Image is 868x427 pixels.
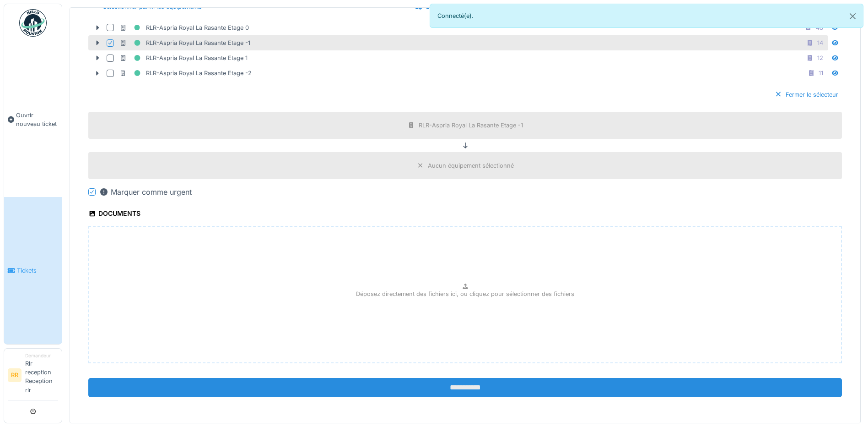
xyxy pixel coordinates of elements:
[25,352,58,398] li: Rlr reception Reception rlr
[430,4,864,28] div: Connecté(e).
[428,161,514,170] div: Aucun équipement sélectionné
[119,67,252,79] div: RLR-Aspria Royal La Rasante Etage -2
[19,9,47,37] img: Badge_color-CXgf-gQk.svg
[119,37,250,49] div: RLR-Aspria Royal La Rasante Etage -1
[88,207,140,222] div: Documents
[419,121,523,130] div: RLR-Aspria Royal La Rasante Etage -1
[99,186,192,197] div: Marquer comme urgent
[17,266,58,275] span: Tickets
[817,38,823,47] div: 14
[819,69,823,77] div: 11
[4,197,62,344] a: Tickets
[771,88,842,101] div: Fermer le sélecteur
[842,4,863,28] button: Close
[817,54,823,62] div: 12
[8,368,22,382] li: RR
[16,111,58,128] span: Ouvrir nouveau ticket
[8,352,58,400] a: RR DemandeurRlr reception Reception rlr
[25,352,58,359] div: Demandeur
[356,290,574,298] p: Déposez directement des fichiers ici, ou cliquez pour sélectionner des fichiers
[4,42,62,197] a: Ouvrir nouveau ticket
[119,22,249,33] div: RLR-Aspria Royal La Rasante Etage 0
[119,52,248,64] div: RLR-Aspria Royal La Rasante Etage 1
